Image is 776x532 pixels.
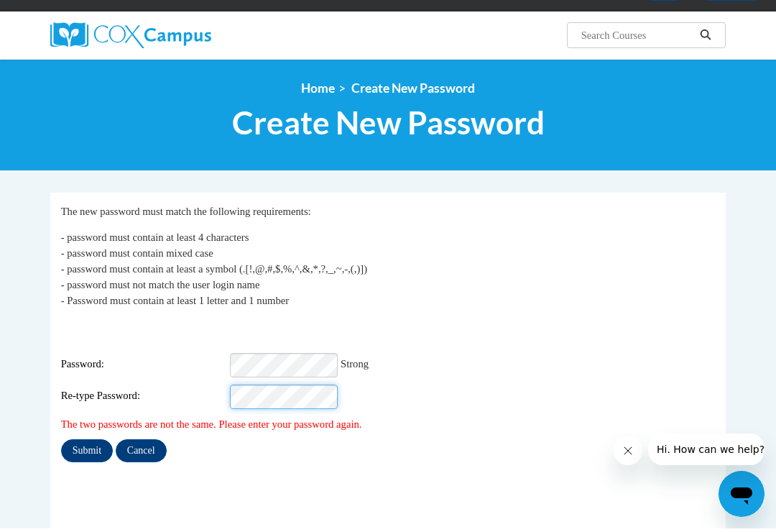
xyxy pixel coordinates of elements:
[580,30,695,47] input: Search Courses
[61,443,113,466] input: Submit
[695,30,716,47] button: Search
[50,26,211,52] img: Cox Campus
[341,362,369,373] span: Strong
[61,360,228,376] span: Password:
[61,392,228,408] span: Re-type Password:
[50,26,261,52] a: Cox Campus
[61,235,367,310] span: - password must contain at least 4 characters - password must contain mixed case - password must ...
[648,437,765,469] iframe: Message from company
[351,84,475,99] span: Create New Password
[116,443,167,466] input: Cancel
[719,474,765,520] iframe: Button to launch messaging window
[61,422,362,434] span: The two passwords are not the same. Please enter your password again.
[61,209,311,221] span: The new password must match the following requirements:
[232,107,545,145] span: Create New Password
[301,84,335,99] a: Home
[614,440,642,469] iframe: Close message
